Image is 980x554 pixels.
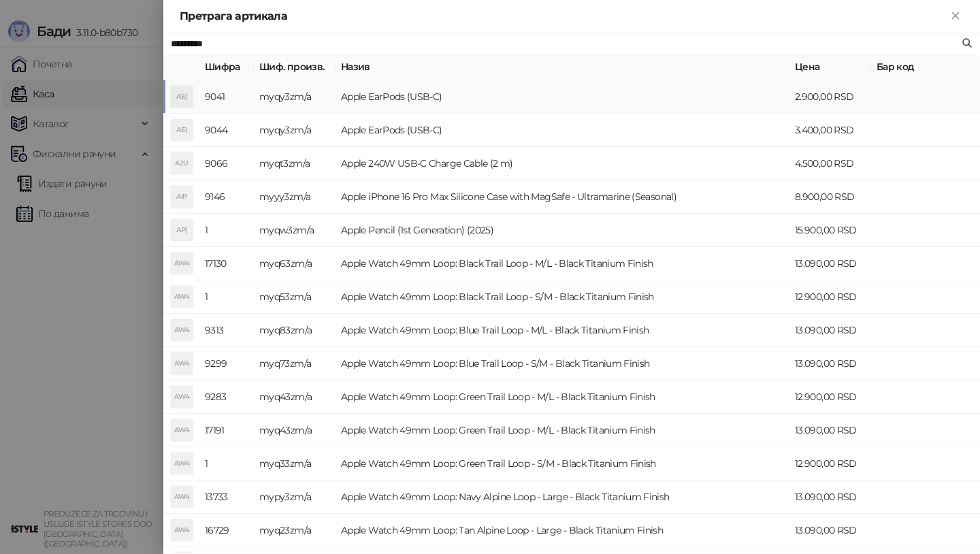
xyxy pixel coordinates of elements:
[254,54,336,80] th: Шиф. произв.
[789,514,871,547] td: 13.090,00 RSD
[171,386,193,408] div: AW4
[254,380,336,414] td: myq43zm/a
[171,319,193,341] div: AW4
[171,152,193,174] div: A2U
[199,54,254,80] th: Шифра
[171,252,193,274] div: AW4
[171,519,193,541] div: AW4
[171,219,193,241] div: AP(
[789,114,871,147] td: 3.400,00 RSD
[789,80,871,114] td: 2.900,00 RSD
[789,314,871,347] td: 13.090,00 RSD
[789,380,871,414] td: 12.900,00 RSD
[789,280,871,314] td: 12.900,00 RSD
[254,314,336,347] td: myq83zm/a
[199,80,254,114] td: 9041
[171,453,193,474] div: AW4
[254,214,336,247] td: myqw3zm/a
[789,54,871,80] th: Цена
[789,214,871,247] td: 15.900,00 RSD
[180,8,947,25] div: Претрага артикала
[254,247,336,280] td: myq63zm/a
[336,414,789,447] td: Apple Watch 49mm Loop: Green Trail Loop - M/L - Black Titanium Finish
[789,247,871,280] td: 13.090,00 RSD
[199,180,254,214] td: 9146
[336,80,789,114] td: Apple EarPods (USB-C)
[336,347,789,380] td: Apple Watch 49mm Loop: Blue Trail Loop - S/M - Black Titanium Finish
[171,286,193,308] div: AW4
[199,114,254,147] td: 9044
[199,514,254,547] td: 16729
[199,314,254,347] td: 9313
[789,147,871,180] td: 4.500,00 RSD
[336,314,789,347] td: Apple Watch 49mm Loop: Blue Trail Loop - M/L - Black Titanium Finish
[171,86,193,108] div: AE(
[254,147,336,180] td: myqt3zm/a
[171,419,193,441] div: AW4
[336,480,789,514] td: Apple Watch 49mm Loop: Navy Alpine Loop - Large - Black Titanium Finish
[199,247,254,280] td: 17130
[254,414,336,447] td: myq43zm/a
[336,114,789,147] td: Apple EarPods (USB-C)
[336,380,789,414] td: Apple Watch 49mm Loop: Green Trail Loop - M/L - Black Titanium Finish
[336,280,789,314] td: Apple Watch 49mm Loop: Black Trail Loop - S/M - Black Titanium Finish
[336,54,789,80] th: Назив
[336,147,789,180] td: Apple 240W USB-C Charge Cable (2 m)
[199,414,254,447] td: 17191
[254,280,336,314] td: myq53zm/a
[254,447,336,480] td: myq33zm/a
[199,280,254,314] td: 1
[199,480,254,514] td: 13733
[336,214,789,247] td: Apple Pencil (1st Generation) (2025)
[199,380,254,414] td: 9283
[789,480,871,514] td: 13.090,00 RSD
[254,347,336,380] td: myq73zm/a
[336,247,789,280] td: Apple Watch 49mm Loop: Black Trail Loop - M/L - Black Titanium Finish
[254,480,336,514] td: mypy3zm/a
[254,180,336,214] td: myyy3zm/a
[171,186,193,208] div: AIP
[199,147,254,180] td: 9066
[199,347,254,380] td: 9299
[254,514,336,547] td: myq23zm/a
[947,8,964,25] button: Close
[336,180,789,214] td: Apple iPhone 16 Pro Max Silicone Case with MagSafe - Ultramarine (Seasonal)
[254,114,336,147] td: myqy3zm/a
[171,353,193,374] div: AW4
[789,414,871,447] td: 13.090,00 RSD
[789,447,871,480] td: 12.900,00 RSD
[199,447,254,480] td: 1
[171,486,193,508] div: AW4
[254,80,336,114] td: myqy3zm/a
[199,214,254,247] td: 1
[171,119,193,141] div: AE(
[336,514,789,547] td: Apple Watch 49mm Loop: Tan Alpine Loop - Large - Black Titanium Finish
[871,54,980,80] th: Бар код
[789,180,871,214] td: 8.900,00 RSD
[336,447,789,480] td: Apple Watch 49mm Loop: Green Trail Loop - S/M - Black Titanium Finish
[789,347,871,380] td: 13.090,00 RSD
